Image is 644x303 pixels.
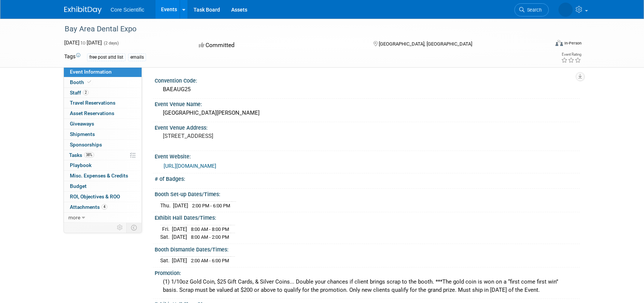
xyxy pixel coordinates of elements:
[64,171,142,181] a: Misc. Expenses & Credits
[155,99,580,108] div: Event Venue Name:
[70,194,120,200] span: ROI, Objectives & ROO
[70,79,93,85] span: Booth
[155,244,580,253] div: Booth Dismantle Dates/Times:
[160,201,173,209] td: Thu.
[70,142,102,148] span: Sponsorships
[70,100,115,106] span: Travel Reservations
[128,53,146,61] div: emails
[64,150,142,160] a: Tasks38%
[155,173,580,183] div: # of Badges:
[192,203,230,208] span: 2:00 PM - 6:00 PM
[64,53,80,61] td: Tags
[70,204,107,210] span: Attachments
[80,40,87,46] span: to
[155,151,580,160] div: Event Website:
[155,122,580,132] div: Event Venue Address:
[64,108,142,118] a: Asset Reservations
[155,268,580,277] div: Promotion:
[160,84,574,95] div: BAEAUG25
[155,212,580,222] div: Exhibit Hall Dates/Times:
[70,110,114,116] span: Asset Reservations
[172,257,187,265] td: [DATE]
[524,7,542,13] span: Search
[555,40,563,46] img: Format-Inperson.png
[64,192,142,202] a: ROI, Objectives & ROO
[64,88,142,98] a: Staff2
[558,3,573,17] img: Shipping Team
[155,75,580,84] div: Convention Code:
[70,131,95,137] span: Shipments
[84,152,94,158] span: 38%
[64,67,142,77] a: Event Information
[191,258,229,263] span: 2:00 AM - 6:00 PM
[64,129,142,139] a: Shipments
[163,133,323,139] pre: [STREET_ADDRESS]
[127,223,142,232] td: Toggle Event Tabs
[173,201,188,209] td: [DATE]
[69,152,94,158] span: Tasks
[561,53,581,56] div: Event Rating
[64,213,142,223] a: more
[87,53,126,61] div: free post attd list
[191,226,229,232] span: 8:00 AM - 8:00 PM
[64,160,142,170] a: Playbook
[64,40,102,46] span: [DATE] [DATE]
[160,225,172,233] td: Fri.
[70,69,112,75] span: Event Information
[564,40,582,46] div: In-Person
[70,162,92,168] span: Playbook
[172,233,187,241] td: [DATE]
[191,234,229,240] span: 8:00 AM - 2:00 PM
[64,181,142,191] a: Budget
[70,121,94,127] span: Giveaways
[70,90,89,96] span: Staff
[64,98,142,108] a: Travel Reservations
[111,7,144,13] span: Core Scientific
[379,41,472,47] span: [GEOGRAPHIC_DATA], [GEOGRAPHIC_DATA]
[160,257,172,265] td: Sat.
[64,119,142,129] a: Giveaways
[155,189,580,198] div: Booth Set-up Dates/Times:
[160,107,574,119] div: [GEOGRAPHIC_DATA][PERSON_NAME]
[196,39,362,52] div: Committed
[160,276,574,296] div: (1) 1/10oz Gold Coin, $25 Gift Cards, & Silver Coins... Double your chances if client brings scra...
[164,163,216,169] a: [URL][DOMAIN_NAME]
[64,77,142,87] a: Booth
[62,22,538,36] div: Bay Area Dental Expo
[70,183,87,189] span: Budget
[102,204,107,210] span: 4
[83,90,89,95] span: 2
[505,39,582,50] div: Event Format
[103,41,119,46] span: (2 days)
[64,6,102,14] img: ExhibitDay
[160,233,172,241] td: Sat.
[87,80,91,84] i: Booth reservation complete
[68,214,80,220] span: more
[70,173,128,179] span: Misc. Expenses & Credits
[172,225,187,233] td: [DATE]
[514,3,549,16] a: Search
[114,223,127,232] td: Personalize Event Tab Strip
[64,202,142,212] a: Attachments4
[64,140,142,150] a: Sponsorships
